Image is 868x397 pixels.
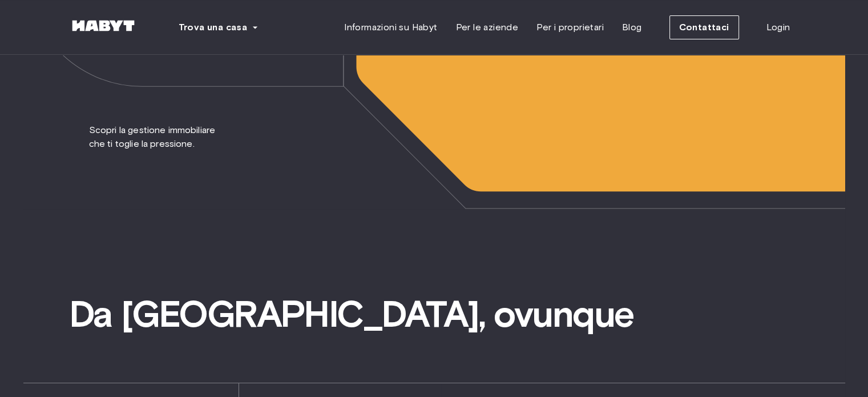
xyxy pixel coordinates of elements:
[446,16,527,39] a: Per le aziende
[69,20,138,31] img: Abitudine
[179,22,248,33] font: Trova una casa
[669,15,739,39] button: Contattaci
[622,22,642,33] font: Blog
[169,16,268,39] button: Trova una casa
[69,292,633,336] font: Da [GEOGRAPHIC_DATA], ovunque
[335,16,446,39] a: Informazioni su Habyt
[455,22,518,33] font: Per le aziende
[536,22,604,33] font: Per i proprietari
[679,22,729,33] font: Contattaci
[766,22,790,33] font: Login
[613,16,651,39] a: Blog
[89,125,216,149] font: Scopri la gestione immobiliare che ti toglie la pressione.
[344,22,437,33] font: Informazioni su Habyt
[527,16,613,39] a: Per i proprietari
[757,16,800,39] a: Login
